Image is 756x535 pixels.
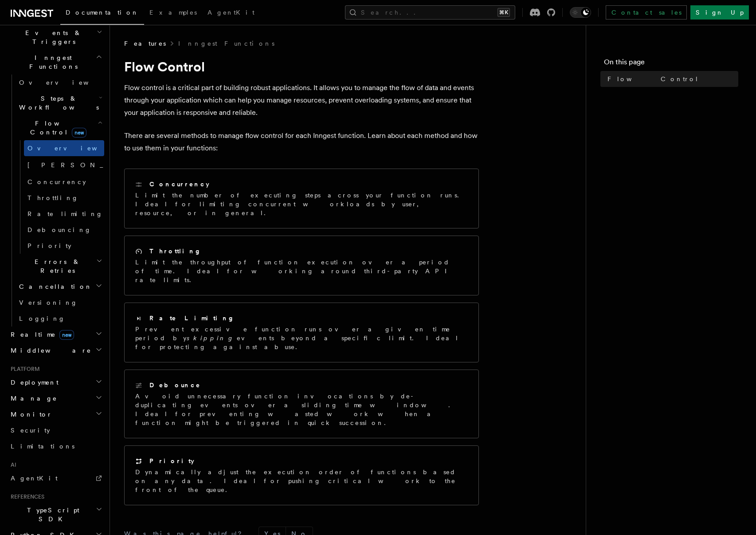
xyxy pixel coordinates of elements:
p: Prevent excessive function runs over a given time period by events beyond a specific limit. Ideal... [135,325,468,351]
h1: Flow Control [124,59,479,75]
p: There are several methods to manage flow control for each Inngest function. Learn about each meth... [124,130,479,154]
span: Concurrency [27,178,86,185]
button: Realtimenew [7,327,104,342]
a: DebounceAvoid unnecessary function invocations by de-duplicating events over a sliding time windo... [124,370,479,438]
span: Limitations [11,443,74,450]
p: Limit the throughput of function execution over a period of time. Ideal for working around third-... [135,258,468,284]
h4: On this page [604,57,738,71]
a: PriorityDynamically adjust the execution order of functions based on any data. Ideal for pushing ... [124,445,479,505]
span: Security [11,427,50,434]
span: Debouncing [27,226,91,233]
span: Cancellation [16,282,92,291]
kbd: ⌘K [497,8,510,17]
button: TypeScript SDK [7,502,104,527]
button: Errors & Retries [16,254,104,279]
div: Flow Controlnew [16,140,104,254]
span: Logging [19,315,65,322]
span: Overview [19,79,110,86]
span: Inngest Functions [7,53,96,71]
a: Sign Up [690,5,749,20]
a: [PERSON_NAME] [24,156,104,174]
a: Security [7,422,104,438]
span: Manage [7,394,57,403]
button: Flow Controlnew [16,115,104,140]
button: Middleware [7,342,104,358]
span: AgentKit [208,9,255,16]
p: Limit the number of executing steps across your function runs. Ideal for limiting concurrent work... [135,191,468,217]
button: Toggle dark mode [570,7,591,18]
button: Deployment [7,374,104,390]
a: Concurrency [24,174,104,190]
span: new [72,128,86,138]
span: AgentKit [11,475,58,482]
a: Throttling [24,190,104,206]
span: Features [124,39,166,48]
a: AgentKit [202,3,260,24]
h2: Priority [149,456,194,465]
a: Overview [24,140,104,156]
button: Events & Triggers [7,25,104,50]
span: Priority [27,242,71,249]
span: Errors & Retries [16,257,96,275]
a: Documentation [60,3,144,25]
button: Inngest Functions [7,50,104,75]
span: [PERSON_NAME] [27,161,157,169]
button: Steps & Workflows [16,90,104,115]
a: Limitations [7,438,104,454]
p: Avoid unnecessary function invocations by de-duplicating events over a sliding time window. Ideal... [135,392,468,427]
span: Flow Control [607,75,699,83]
span: References [7,493,44,500]
span: Rate limiting [27,210,103,217]
a: Logging [16,311,104,327]
a: Overview [16,75,104,90]
span: Steps & Workflows [16,94,99,112]
a: ConcurrencyLimit the number of executing steps across your function runs. Ideal for limiting conc... [124,169,479,228]
span: Realtime [7,330,74,339]
a: Priority [24,238,104,254]
a: ThrottlingLimit the throughput of function execution over a period of time. Ideal for working aro... [124,236,479,295]
div: Inngest Functions [7,75,104,327]
span: Flow Control [16,119,98,137]
button: Monitor [7,406,104,422]
button: Manage [7,390,104,406]
span: Versioning [19,299,78,306]
p: Flow control is a critical part of building robust applications. It allows you to manage the flow... [124,82,479,119]
a: Examples [144,3,202,24]
p: Dynamically adjust the execution order of functions based on any data. Ideal for pushing critical... [135,468,468,494]
a: Debouncing [24,222,104,238]
em: skipping [187,334,237,342]
span: Deployment [7,378,59,387]
span: AI [7,461,16,468]
span: Throttling [27,194,78,201]
span: Platform [7,366,40,373]
span: Monitor [7,410,52,419]
h2: Concurrency [149,180,209,189]
span: Examples [149,9,197,16]
a: Contact sales [606,5,687,20]
span: Documentation [66,9,139,16]
span: Events & Triggers [7,28,97,46]
span: Middleware [7,346,91,355]
span: TypeScript SDK [7,506,96,523]
a: Versioning [16,295,104,311]
h2: Debounce [149,381,201,389]
h2: Rate Limiting [149,314,235,323]
a: Inngest Functions [178,39,274,48]
span: new [59,330,74,340]
a: Rate limiting [24,206,104,222]
a: Rate LimitingPrevent excessive function runs over a given time period byskippingevents beyond a s... [124,303,479,362]
button: Search...⌘K [345,5,515,20]
button: Cancellation [16,279,104,295]
span: Overview [27,145,119,152]
h2: Throttling [149,247,201,256]
a: Flow Control [604,71,738,87]
a: AgentKit [7,470,104,486]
